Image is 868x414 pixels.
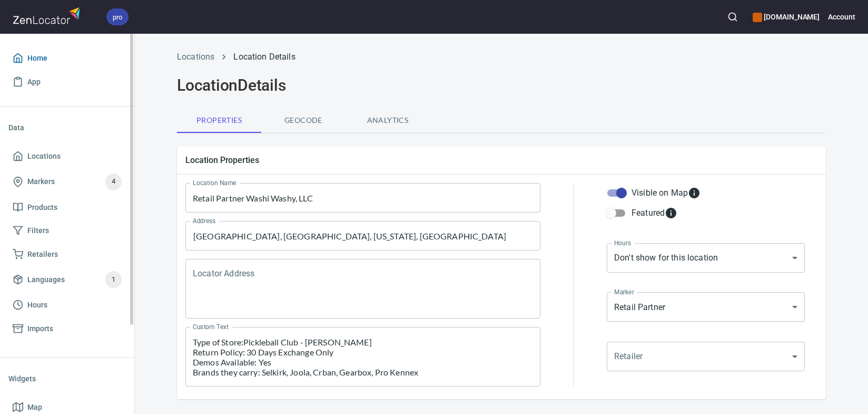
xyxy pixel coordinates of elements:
a: Languages1 [8,266,126,293]
a: Products [8,196,126,219]
span: pro [106,12,129,23]
h6: Account [828,11,855,23]
div: Retail Partner [607,292,805,322]
span: Map [27,401,42,414]
h6: [DOMAIN_NAME] [753,11,820,23]
button: Account [828,5,855,28]
div: Featured [632,207,677,219]
a: Locations [8,145,126,168]
div: pro [106,8,129,25]
button: Search [721,5,744,28]
span: Properties [183,114,255,127]
a: Retailers [8,243,126,266]
svg: Featured locations are moved to the top of the search results list. [665,207,677,219]
div: Don't show for this location [607,243,805,273]
span: Filters [27,224,49,237]
span: Analytics [352,114,423,127]
a: Imports [8,317,126,341]
span: Locations [27,150,61,163]
h5: Location Properties [185,155,817,166]
a: Location Details [233,52,295,62]
span: App [27,75,41,89]
span: 4 [105,176,122,188]
textarea: Type of Store:Pickleball Club - [PERSON_NAME] Return Policy: 30 Days Exchange Only Demos Availabl... [193,337,533,377]
span: Home [27,52,47,65]
span: Geocode [268,114,339,127]
span: Imports [27,322,53,335]
a: Locations [177,52,214,62]
img: zenlocator [13,4,83,27]
a: Filters [8,219,126,243]
a: App [8,70,126,94]
span: Languages [27,273,65,286]
h2: Location Details [177,76,826,95]
div: Manage your apps [753,5,820,28]
div: ​ [607,342,805,371]
span: Retailers [27,248,58,261]
button: color-CE600E [753,13,762,22]
span: Products [27,201,57,214]
span: Hours [27,299,47,312]
a: Home [8,46,126,70]
a: Hours [8,293,126,317]
li: Data [8,115,126,140]
span: Markers [27,175,55,188]
div: Visible on Map [632,187,701,199]
span: 1 [105,274,122,286]
a: Markers4 [8,168,126,196]
svg: Whether the location is visible on the map. [688,187,701,199]
nav: breadcrumb [177,51,826,63]
li: Widgets [8,366,126,391]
